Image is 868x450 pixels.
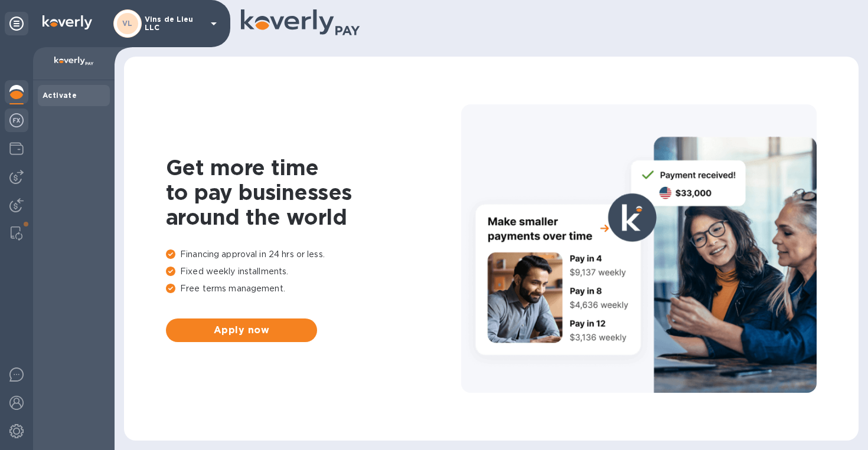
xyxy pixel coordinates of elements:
[166,265,461,278] p: Fixed weekly installments.
[5,12,28,35] div: Unpin categories
[166,283,461,295] p: Free terms management.
[166,248,461,261] p: Financing approval in 24 hrs or less.
[43,91,77,100] b: Activate
[145,15,204,32] p: Vins de Lieu LLC
[122,19,133,28] b: VL
[166,318,317,342] button: Apply now
[9,113,24,127] img: Foreign exchange
[175,323,308,337] span: Apply now
[43,15,92,29] img: Logo
[9,142,24,156] img: Wallets
[166,155,461,229] h1: Get more time to pay businesses around the world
